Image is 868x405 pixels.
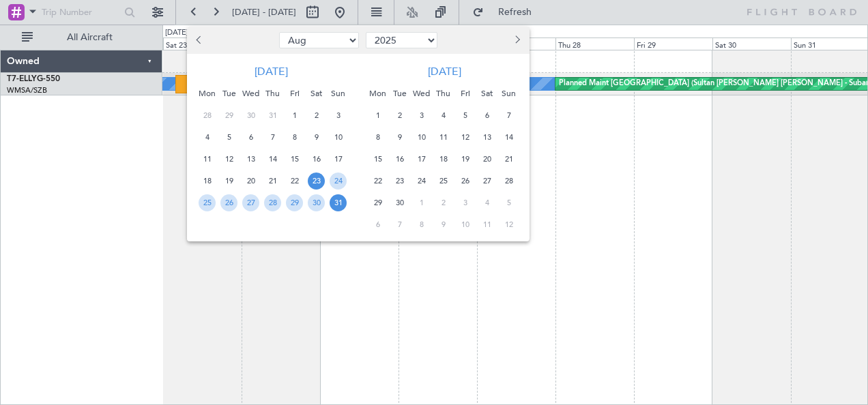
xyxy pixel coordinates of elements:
[308,172,325,190] span: 23
[328,82,349,104] div: Sun
[330,107,347,124] span: 3
[286,129,303,146] span: 8
[330,172,347,190] span: 24
[192,29,207,51] button: Previous month
[433,126,454,148] div: 11-9-2025
[199,194,216,211] span: 25
[242,107,259,124] span: 30
[240,126,262,148] div: 6-8-2025
[478,194,495,211] span: 4
[367,104,389,126] div: 1-9-2025
[369,107,386,124] span: 1
[476,104,498,126] div: 6-9-2025
[197,170,218,192] div: 18-8-2025
[199,129,216,146] span: 4
[306,126,328,148] div: 9-8-2025
[328,126,349,148] div: 10-8-2025
[454,82,476,104] div: Fri
[197,104,218,126] div: 28-7-2025
[366,32,437,48] select: Select year
[476,170,498,192] div: 27-9-2025
[498,213,520,235] div: 12-10-2025
[498,192,520,213] div: 5-10-2025
[220,194,237,211] span: 26
[218,104,240,126] div: 29-7-2025
[367,213,389,235] div: 6-10-2025
[478,216,495,233] span: 11
[500,107,517,124] span: 7
[369,216,386,233] span: 6
[218,82,240,104] div: Tue
[197,82,218,104] div: Mon
[279,32,359,48] select: Select month
[264,194,281,211] span: 28
[308,151,325,168] span: 16
[411,192,433,213] div: 1-10-2025
[454,148,476,170] div: 19-9-2025
[411,148,433,170] div: 17-9-2025
[197,192,218,213] div: 25-8-2025
[242,194,259,211] span: 27
[457,216,474,233] span: 10
[262,104,284,126] div: 31-7-2025
[454,170,476,192] div: 26-9-2025
[369,151,386,168] span: 15
[389,104,411,126] div: 2-9-2025
[509,29,524,51] button: Next month
[242,129,259,146] span: 6
[413,194,430,211] span: 1
[433,213,454,235] div: 9-10-2025
[498,148,520,170] div: 21-9-2025
[218,192,240,213] div: 26-8-2025
[284,82,306,104] div: Fri
[262,126,284,148] div: 7-8-2025
[457,194,474,211] span: 3
[308,194,325,211] span: 30
[498,126,520,148] div: 14-9-2025
[454,213,476,235] div: 10-10-2025
[411,213,433,235] div: 8-10-2025
[284,104,306,126] div: 1-8-2025
[435,216,452,233] span: 9
[457,172,474,190] span: 26
[284,148,306,170] div: 15-8-2025
[389,82,411,104] div: Tue
[369,172,386,190] span: 22
[286,194,303,211] span: 29
[220,107,237,124] span: 29
[264,172,281,190] span: 21
[286,107,303,124] span: 1
[264,107,281,124] span: 31
[389,170,411,192] div: 23-9-2025
[199,172,216,190] span: 18
[218,170,240,192] div: 19-8-2025
[433,82,454,104] div: Thu
[369,194,386,211] span: 29
[284,126,306,148] div: 8-8-2025
[498,170,520,192] div: 28-9-2025
[457,129,474,146] span: 12
[389,148,411,170] div: 16-9-2025
[478,172,495,190] span: 27
[306,82,328,104] div: Sat
[500,194,517,211] span: 5
[391,216,408,233] span: 7
[413,216,430,233] span: 8
[435,129,452,146] span: 11
[218,126,240,148] div: 5-8-2025
[308,129,325,146] span: 9
[413,151,430,168] span: 17
[199,107,216,124] span: 28
[367,192,389,213] div: 29-9-2025
[242,151,259,168] span: 13
[454,126,476,148] div: 12-9-2025
[433,192,454,213] div: 2-10-2025
[500,129,517,146] span: 14
[454,192,476,213] div: 3-10-2025
[242,172,259,190] span: 20
[306,170,328,192] div: 23-8-2025
[500,151,517,168] span: 21
[328,148,349,170] div: 17-8-2025
[476,82,498,104] div: Sat
[457,151,474,168] span: 19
